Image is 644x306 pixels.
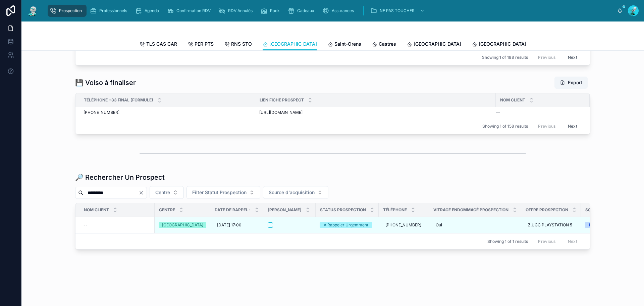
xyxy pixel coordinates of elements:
a: Confirmation RDV [165,5,215,17]
span: Professionnels [99,8,127,13]
a: [GEOGRAPHIC_DATA] [472,38,526,51]
a: Rack [259,5,284,17]
span: [GEOGRAPHIC_DATA] [269,41,317,47]
a: [GEOGRAPHIC_DATA] [159,222,206,228]
a: Z.UGC PLAYSTATION 5 [525,220,577,230]
a: Prospection [48,5,87,17]
span: [GEOGRAPHIC_DATA] [479,41,526,47]
a: [GEOGRAPHIC_DATA] [407,38,461,51]
span: -- [496,110,500,115]
button: Next [563,52,582,62]
span: Vitrage endommagé Prospection [433,207,508,213]
span: Centre [159,207,175,213]
a: Professionnels [88,5,132,17]
a: [URL][DOMAIN_NAME] [259,110,492,115]
span: PER PTS [195,41,214,47]
span: Source d'acquisition [269,189,315,196]
a: -- [84,222,151,228]
span: Nom Client [84,207,109,213]
span: Showing 1 of 1 results [487,239,528,244]
a: Facebook [585,222,642,228]
span: Castres [379,41,396,47]
a: Assurances [320,5,359,17]
span: [GEOGRAPHIC_DATA] [414,41,461,47]
span: Filter Statut Prospection [192,189,247,196]
span: Agenda [145,8,159,13]
a: [GEOGRAPHIC_DATA] [263,38,317,51]
span: Centre [155,189,170,196]
a: [PHONE_NUMBER] [84,110,251,115]
a: RDV Annulés [217,5,257,17]
button: Select Button [150,186,184,199]
span: Z.UGC PLAYSTATION 5 [528,222,572,228]
span: Nom Client [500,97,525,103]
span: [PHONE_NUMBER] [385,222,421,228]
a: TLS CAS CAR [140,38,177,51]
span: [URL][DOMAIN_NAME] [259,110,303,115]
span: Lien Fiche Prospect [260,97,304,103]
span: [PERSON_NAME] [268,207,302,213]
span: Showing 1 of 188 results [482,55,528,60]
a: Saint-Orens [328,38,361,51]
span: [PHONE_NUMBER] [84,110,119,115]
span: -- [84,222,88,228]
span: Date de Rappel : [215,207,251,213]
a: [DATE] 17:00 [214,220,259,230]
div: [GEOGRAPHIC_DATA] [162,222,203,228]
span: Assurances [332,8,354,13]
a: [PHONE_NUMBER] [383,220,425,230]
span: [DATE] 17:00 [217,222,241,228]
div: Facebook [589,222,608,228]
img: App logo [27,5,39,16]
span: Showing 1 of 158 results [482,124,528,129]
span: Prospection [59,8,82,13]
a: -- [496,110,582,115]
span: Rack [270,8,280,13]
h1: 🔎 Rechercher Un Prospect [75,173,165,182]
div: À Rappeler Urgemment [324,222,368,228]
a: Castres [372,38,396,51]
button: Next [563,121,582,131]
h1: 💾 Voiso à finaliser [75,78,136,87]
span: Cadeaux [297,8,314,13]
a: À Rappeler Urgemment [320,222,375,228]
span: Source d'acquisition [585,207,633,213]
a: Cadeaux [286,5,319,17]
span: RDV Annulés [228,8,253,13]
span: Téléphone +33 Final (formule) [84,97,153,103]
a: Oui [433,220,517,230]
span: Téléphone [383,207,407,213]
span: Confirmation RDV [176,8,211,13]
button: Select Button [263,186,328,199]
a: RNS STO [224,38,252,51]
a: Agenda [133,5,164,17]
a: NE PAS TOUCHER [368,5,428,17]
span: Status Prospection [320,207,366,213]
a: PER PTS [188,38,214,51]
div: scrollable content [44,3,617,18]
button: Select Button [186,186,260,199]
button: Export [554,77,588,89]
span: Oui [436,222,442,228]
span: Saint-Orens [334,41,361,47]
button: Clear [139,190,147,195]
span: TLS CAS CAR [146,41,177,47]
span: RNS STO [231,41,252,47]
span: Offre Prospection [526,207,568,213]
span: NE PAS TOUCHER [380,8,415,13]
